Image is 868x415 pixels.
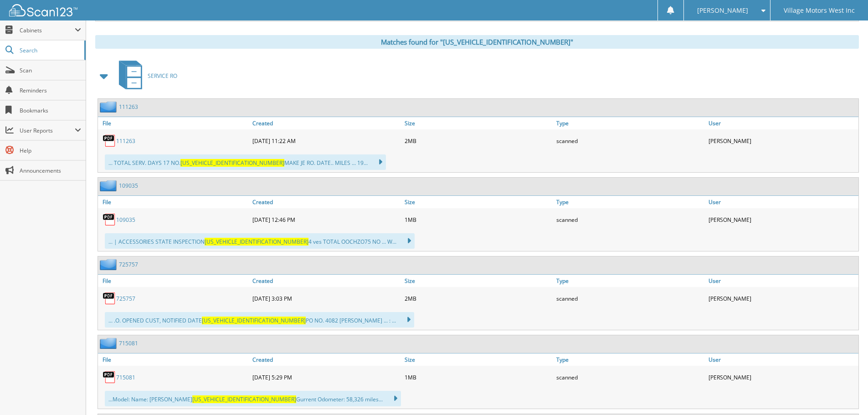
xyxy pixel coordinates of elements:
[180,159,284,167] span: [US_VEHICLE_IDENTIFICATION_NUMBER]
[250,210,402,229] div: [DATE] 12:46 PM
[250,368,402,386] div: [DATE] 5:29 PM
[103,213,116,226] img: PDF.png
[148,72,177,80] span: SERVICE RO
[554,289,706,307] div: scanned
[103,292,116,305] img: PDF.png
[98,196,250,208] a: File
[402,368,555,386] div: 1MB
[20,107,81,114] span: Bookmarks
[554,196,706,208] a: Type
[250,196,402,208] a: Created
[250,275,402,287] a: Created
[250,132,402,150] div: [DATE] 11:22 AM
[706,210,858,229] div: [PERSON_NAME]
[554,117,706,129] a: Type
[697,8,748,13] span: [PERSON_NAME]
[554,354,706,366] a: Type
[20,67,81,74] span: Scan
[250,289,402,307] div: [DATE] 3:03 PM
[554,368,706,386] div: scanned
[103,370,116,384] img: PDF.png
[100,180,119,191] img: folder2.png
[105,391,401,406] div: ...Model: Name: [PERSON_NAME] Gurrent Odometer: 58,326 miles...
[706,289,858,307] div: [PERSON_NAME]
[192,395,296,403] span: [US_VEHICLE_IDENTIFICATION_NUMBER]
[119,182,138,190] a: 109035
[205,238,308,246] span: [US_VEHICLE_IDENTIFICATION_NUMBER]
[784,8,855,13] span: Village Motors West Inc
[20,87,81,94] span: Reminders
[554,275,706,287] a: Type
[250,354,402,366] a: Created
[116,216,135,224] a: 109035
[20,46,80,54] span: Search
[100,101,119,113] img: folder2.png
[554,210,706,229] div: scanned
[402,354,555,366] a: Size
[20,26,75,34] span: Cabinets
[98,354,250,366] a: File
[20,127,75,134] span: User Reports
[20,167,81,174] span: Announcements
[706,275,858,287] a: User
[20,147,81,154] span: Help
[98,275,250,287] a: File
[103,134,116,148] img: PDF.png
[402,117,555,129] a: Size
[402,132,555,150] div: 2MB
[116,137,135,145] a: 111263
[105,233,415,249] div: ... | ACCESSORIES STATE INSPECTION 4 ves TOTAL OOCHZO75 NO ... W...
[105,154,386,170] div: ... TOTAL SERV. DAYS 17 NO. MAKE JE RO. DATE.. MILES ... 19...
[554,132,706,150] div: scanned
[706,354,858,366] a: User
[119,261,138,268] a: 725757
[706,132,858,150] div: [PERSON_NAME]
[822,371,868,415] iframe: Chat Widget
[119,103,138,111] a: 111263
[119,339,138,347] a: 715081
[402,275,555,287] a: Size
[113,58,177,94] a: SERVICE RO
[706,368,858,386] div: [PERSON_NAME]
[402,289,555,307] div: 2MB
[116,295,135,302] a: 725757
[250,117,402,129] a: Created
[202,317,306,324] span: [US_VEHICLE_IDENTIFICATION_NUMBER]
[100,338,119,349] img: folder2.png
[402,196,555,208] a: Size
[95,35,859,49] div: Matches found for "[US_VEHICLE_IDENTIFICATION_NUMBER]"
[402,210,555,229] div: 1MB
[9,4,77,16] img: scan123-logo-white.svg
[706,117,858,129] a: User
[98,117,250,129] a: File
[706,196,858,208] a: User
[100,259,119,270] img: folder2.png
[116,374,135,381] a: 715081
[105,312,414,328] div: ... .O. OPENED CUST, NOTIFIED DATE PO NO. 4082 [PERSON_NAME] ... : ...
